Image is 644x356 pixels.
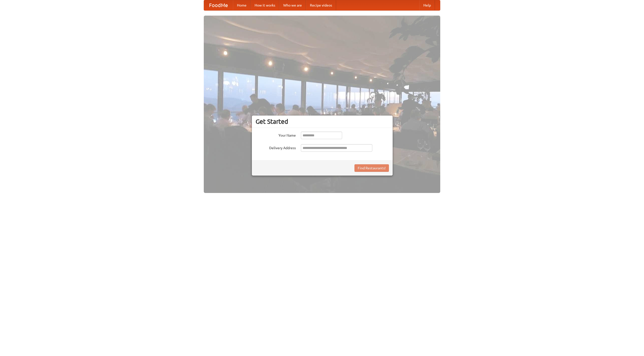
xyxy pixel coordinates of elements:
button: Find Restaurants! [354,164,389,172]
a: Who we are [279,0,306,10]
a: Help [419,0,435,10]
h3: Get Started [256,118,389,125]
a: Recipe videos [306,0,336,10]
a: Home [233,0,251,10]
label: Your Name [256,132,296,138]
a: FoodMe [204,0,233,10]
label: Delivery Address [256,144,296,150]
a: How it works [251,0,279,10]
